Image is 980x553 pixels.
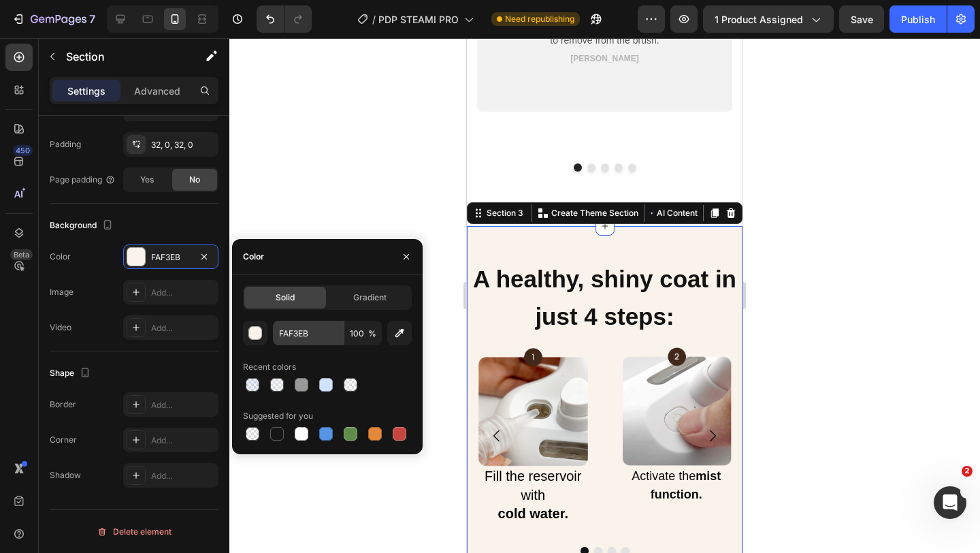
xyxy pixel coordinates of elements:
[180,167,233,183] button: AI Content
[50,398,76,411] div: Border
[17,169,59,181] div: Section 3
[151,399,215,411] div: Add...
[189,174,200,186] span: No
[889,5,947,33] button: Publish
[134,84,180,98] p: Advanced
[10,249,33,260] div: Beta
[276,291,295,304] span: Solid
[243,251,264,263] div: Color
[50,321,71,334] div: Video
[273,321,344,345] input: Eg: FFFFFF
[127,509,135,517] button: Dot
[243,361,296,373] div: Recent colors
[505,13,574,25] span: Need republishing
[89,11,95,27] p: 7
[154,509,163,517] button: Dot
[372,12,376,27] span: /
[839,5,884,33] button: Save
[257,5,312,33] div: Undo/Redo
[378,12,459,27] span: PDP STEAMI PRO
[243,410,313,422] div: Suggested for you
[703,5,834,33] button: 1 product assigned
[151,139,215,151] div: 32, 0, 32, 0
[50,469,81,481] div: Shadow
[50,364,93,383] div: Shape
[66,48,178,65] p: Section
[368,328,376,340] span: %
[50,434,77,446] div: Corner
[50,217,116,235] div: Background
[140,174,154,186] span: Yes
[50,286,73,298] div: Image
[50,521,218,543] button: Delete element
[901,12,935,27] div: Publish
[851,14,873,25] span: Save
[467,38,742,553] iframe: Design area
[50,251,71,263] div: Color
[5,5,101,33] button: 7
[151,322,215,334] div: Add...
[151,470,215,482] div: Add...
[151,287,215,299] div: Add...
[141,509,149,517] button: Dot
[151,251,191,264] div: FAF3EB
[97,524,171,540] div: Delete element
[114,509,122,517] button: Dot
[84,169,171,181] p: Create Theme Section
[962,466,973,477] span: 2
[50,174,116,186] div: Page padding
[50,138,81,151] div: Padding
[67,84,105,98] p: Settings
[934,486,966,519] iframe: Intercom live chat
[715,12,803,27] span: 1 product assigned
[151,434,215,447] div: Add...
[353,291,387,304] span: Gradient
[13,145,33,156] div: 450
